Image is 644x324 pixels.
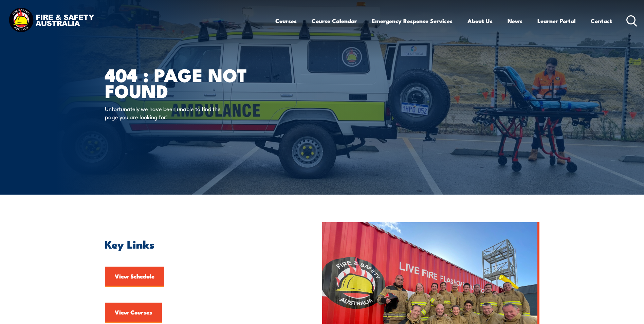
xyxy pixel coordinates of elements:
[537,12,576,30] a: Learner Portal
[105,105,229,121] p: Unfortunately we have been unable to find the page you are looking for!
[105,303,162,323] a: View Courses
[591,12,612,30] a: Contact
[105,267,164,287] a: View Schedule
[372,12,453,30] a: Emergency Response Services
[508,12,522,30] a: News
[105,67,273,98] h1: 404 : Page Not Found
[275,12,297,30] a: Courses
[105,239,291,249] h2: Key Links
[312,12,357,30] a: Course Calendar
[467,12,493,30] a: About Us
